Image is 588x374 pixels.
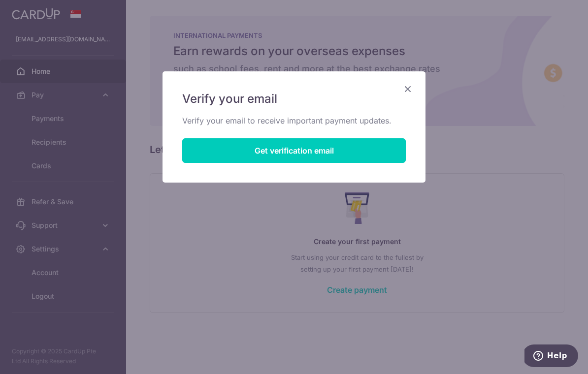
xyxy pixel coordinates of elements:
[182,115,406,126] p: Verify your email to receive important payment updates.
[182,138,406,163] button: Get verification email
[182,91,277,107] span: Verify your email
[524,344,578,369] iframe: Opens a widget where you can find more information
[402,83,414,95] button: Close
